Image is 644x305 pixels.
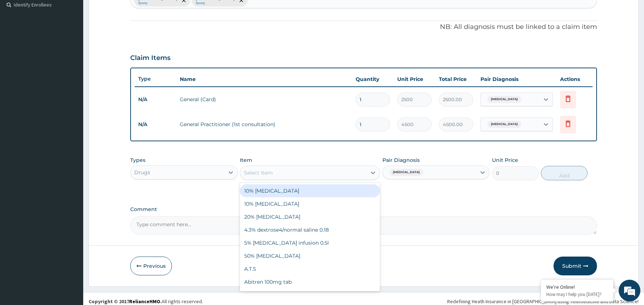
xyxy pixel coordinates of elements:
[4,197,138,223] textarea: Type your message and hit 'Enter'
[477,72,556,86] th: Pair Diagnosis
[38,40,122,50] div: Chat with us now
[541,166,588,180] button: Add
[130,54,170,62] h3: Claim Items
[240,236,380,249] div: 5% [MEDICAL_DATA] infusion 0.5l
[554,257,597,275] button: Submit
[546,284,608,290] div: We're Online!
[135,72,176,86] th: Type
[240,156,252,164] label: Item
[135,118,176,131] td: N/A
[244,169,273,176] div: Select Item
[89,298,162,305] strong: Copyright © 2017 .
[176,72,352,86] th: Name
[13,36,29,54] img: d_794563401_company_1708531726252_794563401
[389,169,423,176] span: [MEDICAL_DATA]
[556,72,593,86] th: Actions
[382,156,420,164] label: Pair Diagnosis
[394,72,435,86] th: Unit Price
[240,197,380,210] div: 10% [MEDICAL_DATA]
[352,72,394,86] th: Quantity
[176,92,352,107] td: General (Card)
[129,298,160,305] a: RelianceHMO
[447,298,639,305] div: Redefining Heath Insurance in [GEOGRAPHIC_DATA] using Telemedicine and Data Science!
[487,96,521,103] span: [MEDICAL_DATA]
[492,156,518,164] label: Unit Price
[240,249,380,262] div: 50% [MEDICAL_DATA]
[130,257,172,275] button: Previous
[240,184,380,197] div: 10% [MEDICAL_DATA]
[42,91,100,164] span: We're online!
[130,206,597,212] label: Comment
[119,4,136,21] div: Minimize live chat window
[240,288,380,301] div: [MEDICAL_DATA] 50mg tab
[240,275,380,288] div: Abitren 100mg tab
[240,223,380,236] div: 4.3% dextrose4/normal saline 0.18
[138,1,177,5] small: Query
[487,121,521,128] span: [MEDICAL_DATA]
[546,291,608,297] p: How may I help you today?
[130,22,597,32] p: NB: All diagnosis must be linked to a claim item
[435,72,477,86] th: Total Price
[130,157,145,163] label: Types
[176,117,352,132] td: General Practitioner (1st consultation)
[135,93,176,106] td: N/A
[196,1,235,5] small: Query
[240,210,380,223] div: 20% [MEDICAL_DATA]
[134,169,150,176] div: Drugs
[240,262,380,275] div: A.T.S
